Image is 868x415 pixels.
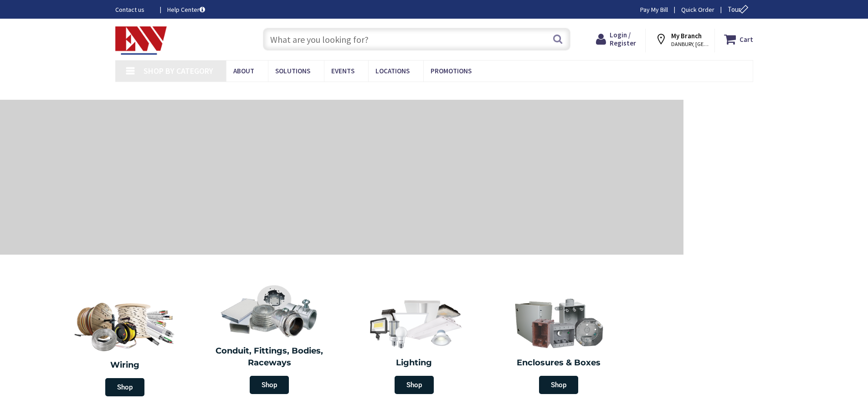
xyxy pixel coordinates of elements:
[167,5,205,14] a: Help Center
[671,41,710,48] span: DANBURY, [GEOGRAPHIC_DATA]
[539,376,578,394] span: Shop
[596,31,636,47] a: Login / Register
[655,31,706,47] div: My Branch DANBURY, [GEOGRAPHIC_DATA]
[395,376,434,394] span: Shop
[728,5,751,14] span: Tour
[115,5,153,14] a: Contact us
[115,26,167,55] img: Electrical Wholesalers, Inc.
[200,280,340,399] a: Conduit, Fittings, Bodies, Raceways Shop
[724,31,753,47] a: Cart
[263,28,570,51] input: What are you looking for?
[52,292,197,401] a: Wiring Shop
[349,357,480,369] h2: Lighting
[344,292,484,399] a: Lighting Shop
[375,67,410,75] span: Locations
[740,31,753,47] strong: Cart
[233,67,254,75] span: About
[610,31,636,47] span: Login / Register
[331,67,354,75] span: Events
[671,31,702,40] strong: My Branch
[250,376,289,394] span: Shop
[681,5,714,14] a: Quick Order
[493,357,625,369] h2: Enclosures & Boxes
[144,66,213,76] span: Shop By Category
[275,67,310,75] span: Solutions
[431,67,472,75] span: Promotions
[105,378,144,396] span: Shop
[640,5,668,14] a: Pay My Bill
[489,292,629,399] a: Enclosures & Boxes Shop
[204,345,335,369] h2: Conduit, Fittings, Bodies, Raceways
[57,359,193,371] h2: Wiring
